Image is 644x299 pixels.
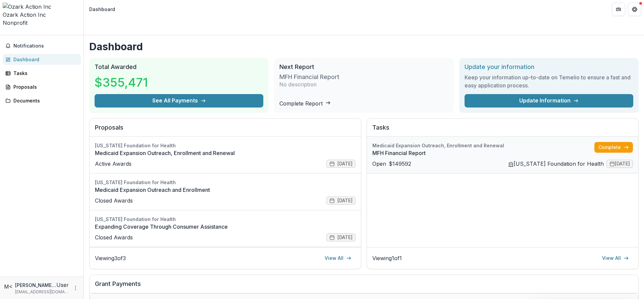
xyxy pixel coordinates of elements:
span: Notifications [13,43,78,49]
h2: Proposals [95,124,356,137]
span: Nonprofit [3,19,28,26]
a: View All [321,253,356,264]
div: Documents [13,97,75,104]
a: Tasks [3,68,81,79]
button: More [71,284,79,292]
h2: Grant Payments [95,280,633,293]
div: Mrs. Kay Mead <kmead@oaiwp.org> [4,283,12,291]
a: Expanding Coverage Through Consumer Assistance [95,223,356,231]
div: Dashboard [13,56,75,63]
h2: Next Report [279,63,448,71]
a: Dashboard [3,54,81,65]
a: Medicaid Expansion Outreach, Enrollment and Renewal [95,149,356,157]
div: Dashboard [89,6,115,13]
p: [PERSON_NAME] <[EMAIL_ADDRESS][DOMAIN_NAME]> [15,282,56,289]
h3: Keep your information up-to-date on Temelio to ensure a fast and easy application process. [465,73,633,89]
a: MFH Financial Report [372,149,594,157]
nav: breadcrumb [87,4,118,14]
p: Viewing 3 of 3 [95,254,126,262]
h3: $355,471 [95,73,148,91]
button: Get Help [628,3,641,16]
h1: Dashboard [89,41,639,53]
button: Partners [612,3,625,16]
img: Ozark Action Inc [3,3,81,11]
a: Complete Report [279,100,331,107]
h3: MFH Financial Report [279,73,339,81]
h2: Tasks [372,124,633,137]
a: Proposals [3,81,81,92]
div: Proposals [13,83,75,90]
p: User [56,281,69,289]
div: Tasks [13,70,75,77]
h2: Total Awarded [95,63,263,71]
button: Notifications [3,41,81,51]
button: See All Payments [95,94,263,107]
a: View All [598,253,633,264]
p: No description [279,80,317,88]
p: [EMAIL_ADDRESS][DOMAIN_NAME] [15,289,69,295]
a: Update Information [465,94,633,107]
div: Ozark Action Inc [3,11,81,19]
h2: Update your information [465,63,633,71]
a: Documents [3,95,81,106]
p: Viewing 1 of 1 [372,254,402,262]
a: Medicaid Expansion Outreach and Enrollment [95,186,356,194]
a: Complete [594,142,633,153]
